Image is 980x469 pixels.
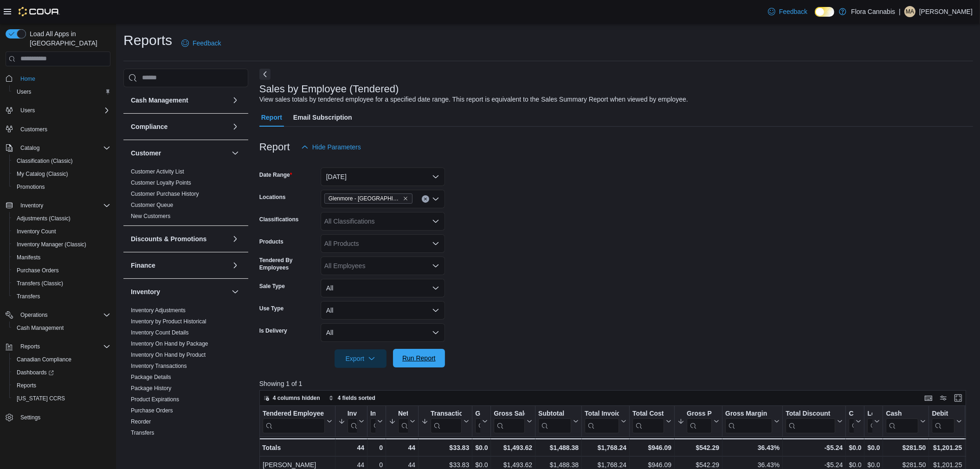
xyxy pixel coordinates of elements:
[867,409,880,433] button: Loyalty Redemptions
[131,363,187,369] a: Inventory Transactions
[538,442,579,453] div: $1,488.38
[9,366,114,379] a: Dashboards
[13,155,77,167] a: Classification (Classic)
[131,96,188,105] h3: Cash Management
[851,6,895,17] p: Flora Cannabis
[13,226,110,237] span: Inventory Count
[421,409,469,433] button: Transaction Average
[13,86,110,97] span: Users
[9,238,114,251] button: Inventory Manager (Classic)
[131,168,184,175] a: Customer Activity List
[494,409,525,418] div: Gross Sales
[230,121,241,132] button: Compliance
[131,329,189,336] a: Inventory Count Details
[230,286,241,297] button: Inventory
[725,409,772,418] div: Gross Margin
[131,318,206,325] a: Inventory by Product Historical
[131,407,173,414] span: Purchase Orders
[263,409,325,433] div: Tendered Employee
[230,260,241,271] button: Finance
[20,414,40,421] span: Settings
[13,155,110,167] span: Classification (Classic)
[131,261,228,270] button: Finance
[17,200,110,211] span: Inventory
[9,321,114,334] button: Cash Management
[321,323,445,342] button: All
[431,409,462,433] div: Transaction Average
[17,254,40,261] span: Manifests
[953,392,964,404] button: Enter fullscreen
[13,380,40,391] a: Reports
[725,409,772,433] div: Gross Margin
[370,409,383,433] button: Invoices Ref
[259,95,688,104] div: View sales totals by tendered employee for a specified date range. This report is equivalent to t...
[725,409,780,433] button: Gross Margin
[475,409,480,418] div: Gift Cards
[17,183,45,191] span: Promotions
[17,241,86,248] span: Inventory Manager (Classic)
[9,225,114,238] button: Inventory Count
[348,409,357,433] div: Invoices Sold
[2,308,114,321] button: Operations
[932,409,954,418] div: Debit
[17,411,110,423] span: Settings
[9,379,114,392] button: Reports
[899,6,901,17] p: |
[13,354,110,365] span: Canadian Compliance
[178,34,225,52] a: Feedback
[923,392,934,404] button: Keyboard shortcuts
[867,442,880,453] div: $0.00
[9,212,114,225] button: Adjustments (Classic)
[475,442,488,453] div: $0.00
[886,409,918,418] div: Cash
[259,257,317,271] label: Tendered By Employees
[338,409,364,433] button: Invoices Sold
[131,180,191,186] a: Customer Loyalty Points
[370,409,375,418] div: Invoices Ref
[259,193,286,201] label: Locations
[13,380,110,391] span: Reports
[348,409,357,418] div: Invoices Sold
[131,213,170,219] a: New Customers
[9,290,114,303] button: Transfers
[475,409,488,433] button: Gift Cards
[786,409,835,418] div: Total Discount
[312,142,361,152] span: Hide Parameters
[2,141,114,154] button: Catalog
[786,442,843,453] div: -$5.24
[13,252,110,263] span: Manifests
[131,191,199,197] a: Customer Purchase History
[17,170,68,178] span: My Catalog (Classic)
[131,362,187,370] span: Inventory Transactions
[786,409,835,433] div: Total Discount
[17,341,110,352] span: Reports
[538,409,571,418] div: Subtotal
[13,265,110,276] span: Purchase Orders
[131,122,168,131] h3: Compliance
[17,142,110,154] span: Catalog
[20,75,35,83] span: Home
[131,396,179,403] span: Product Expirations
[2,122,114,136] button: Customers
[13,213,74,224] a: Adjustments (Classic)
[131,374,171,380] a: Package Details
[764,2,811,21] a: Feedback
[17,280,63,287] span: Transfers (Classic)
[20,144,39,152] span: Catalog
[123,31,172,50] h1: Reports
[538,409,571,433] div: Subtotal
[340,349,381,368] span: Export
[585,409,626,433] button: Total Invoiced
[585,409,619,433] div: Total Invoiced
[398,409,408,433] div: Net Sold
[13,291,44,302] a: Transfers
[17,142,43,154] button: Catalog
[932,442,962,453] div: $1,201.25
[13,393,69,404] a: [US_STATE] CCRS
[421,442,469,453] div: $33.83
[475,409,480,433] div: Gift Card Sales
[17,356,71,363] span: Canadian Compliance
[273,394,320,402] span: 4 columns hidden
